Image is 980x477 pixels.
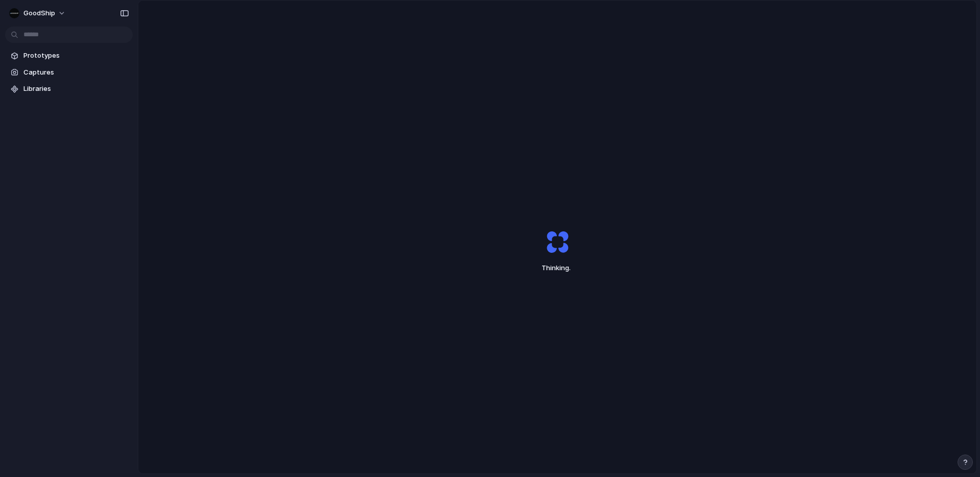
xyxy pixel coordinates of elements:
span: Thinking [522,263,593,273]
a: Captures [5,65,133,80]
a: Prototypes [5,48,133,63]
span: . [569,264,571,272]
span: GoodShip [23,8,55,18]
span: Captures [23,67,129,78]
span: Prototypes [23,51,129,61]
button: GoodShip [5,5,71,21]
a: Libraries [5,81,133,97]
span: Libraries [23,84,129,94]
